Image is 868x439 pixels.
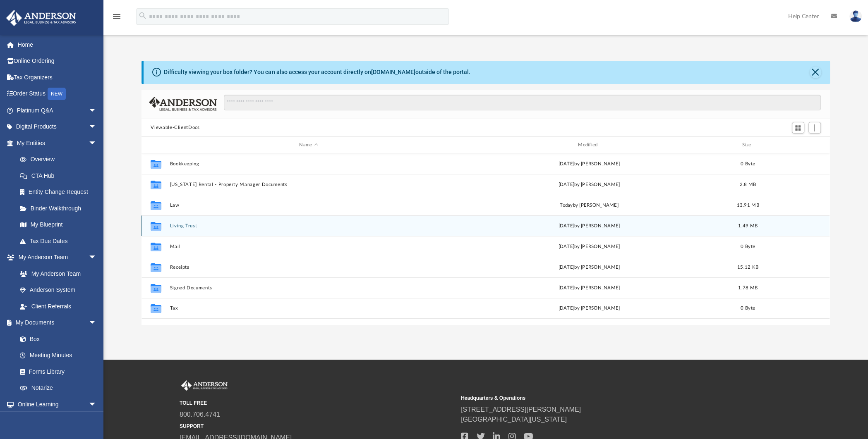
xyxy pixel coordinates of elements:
[737,203,759,208] span: 13.91 MB
[741,244,755,249] span: 0 Byte
[810,67,821,78] button: Close
[12,184,109,200] a: Entity Change Request
[170,182,447,187] button: [US_STATE] Rental - Property Manager Documents
[138,11,147,20] i: search
[560,203,573,208] span: today
[451,264,728,271] div: [DATE] by [PERSON_NAME]
[12,151,109,168] a: Overview
[89,396,105,413] span: arrow_drop_down
[89,135,105,152] span: arrow_drop_down
[112,16,122,21] a: menu
[737,265,758,270] span: 15.12 KB
[12,298,105,315] a: Client Referrals
[12,347,105,364] a: Meeting Minutes
[164,68,470,76] div: Difficulty viewing your box folder? You can also access your account directly on outside of the p...
[170,306,447,311] button: Tax
[12,363,101,380] a: Forms Library
[6,396,105,413] a: Online Learningarrow_drop_down
[170,203,447,208] button: Law
[451,141,728,149] div: Modified
[792,122,804,134] button: Switch to Grid View
[170,141,447,149] div: Name
[89,315,105,332] span: arrow_drop_down
[180,380,229,391] img: Anderson Advisors Platinum Portal
[451,222,728,230] div: [DATE] by [PERSON_NAME]
[451,305,728,313] div: [DATE] by [PERSON_NAME]
[451,243,728,251] div: [DATE] by [PERSON_NAME]
[12,233,109,249] a: Tax Due Dates
[12,380,105,396] a: Notarize
[371,69,415,75] a: [DOMAIN_NAME]
[170,244,447,249] button: Mail
[6,69,109,86] a: Tax Organizers
[6,135,109,151] a: My Entitiesarrow_drop_down
[112,12,122,21] i: menu
[451,284,728,292] div: [DATE] by [PERSON_NAME]
[89,249,105,266] span: arrow_drop_down
[461,406,581,413] a: [STREET_ADDRESS][PERSON_NAME]
[461,394,736,402] small: Headquarters & Operations
[740,182,756,187] span: 2.8 MB
[451,181,728,188] div: [DATE] by [PERSON_NAME]
[12,200,109,217] a: Binder Walkthrough
[808,122,821,134] button: Add
[12,217,105,233] a: My Blueprint
[170,223,447,229] button: Living Trust
[48,88,66,100] div: NEW
[738,286,758,290] span: 1.78 MB
[180,422,455,430] small: SUPPORT
[89,102,105,119] span: arrow_drop_down
[4,10,79,26] img: Anderson Advisors Platinum Portal
[461,416,567,423] a: [GEOGRAPHIC_DATA][US_STATE]
[170,285,447,291] button: Signed Documents
[741,162,755,166] span: 0 Byte
[6,102,109,119] a: Platinum Q&Aarrow_drop_down
[451,202,728,209] div: by [PERSON_NAME]
[170,161,447,167] button: Bookkeeping
[6,36,109,53] a: Home
[6,315,105,331] a: My Documentsarrow_drop_down
[6,86,109,103] a: Order StatusNEW
[224,95,821,110] input: Search files and folders
[6,53,109,69] a: Online Ordering
[738,224,758,228] span: 1.49 MB
[768,141,826,149] div: id
[12,282,105,298] a: Anderson System
[12,265,101,282] a: My Anderson Team
[141,153,830,325] div: grid
[180,399,455,407] small: TOLL FREE
[849,10,862,22] img: User Pic
[170,265,447,270] button: Receipts
[145,141,166,149] div: id
[89,119,105,136] span: arrow_drop_down
[451,160,728,168] div: [DATE] by [PERSON_NAME]
[12,167,109,184] a: CTA Hub
[12,331,101,347] a: Box
[151,124,199,131] button: Viewable-ClientDocs
[6,249,105,266] a: My Anderson Teamarrow_drop_down
[741,306,755,311] span: 0 Byte
[731,141,765,149] div: Size
[180,411,220,418] a: 800.706.4741
[6,119,109,135] a: Digital Productsarrow_drop_down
